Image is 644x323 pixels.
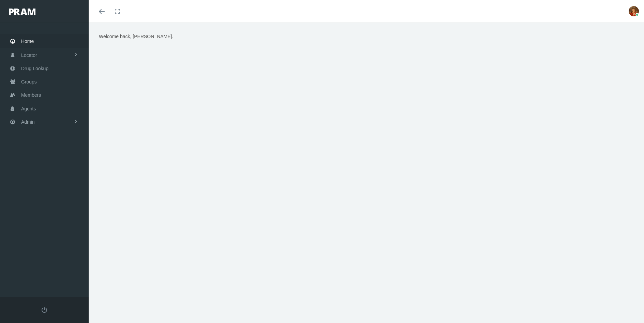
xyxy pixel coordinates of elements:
[99,34,173,39] span: Welcome back, [PERSON_NAME].
[21,49,37,62] span: Locator
[21,116,35,128] span: Admin
[21,102,36,115] span: Agents
[9,9,35,15] img: PRAM_20_x_78.png
[21,62,48,75] span: Drug Lookup
[21,35,34,48] span: Home
[21,89,41,102] span: Members
[629,6,639,16] img: S_Profile_Picture_5386.jpg
[21,75,37,88] span: Groups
